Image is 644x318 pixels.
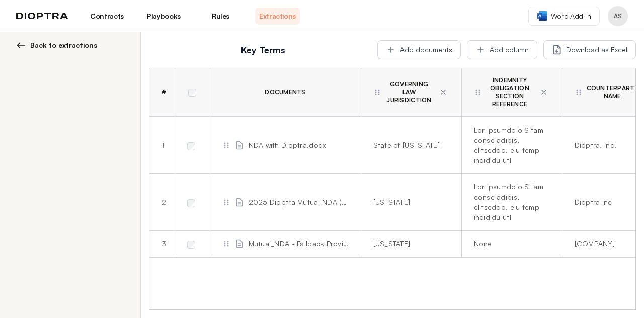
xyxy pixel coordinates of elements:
[373,197,445,207] div: [US_STATE]
[149,117,175,174] td: 1
[249,197,349,207] span: 2025 Dioptra Mutual NDA (1).docx
[543,40,636,59] button: Download as Excel
[149,174,175,231] td: 2
[210,68,361,117] th: Documents
[16,13,68,20] img: logo
[474,182,546,222] div: Lor Ipsumdolo Sitam conse adipis, elitseddo, eiu temp incididu utl Etdolorema Aliqu eni adm venia...
[249,140,326,150] span: NDA with Dioptra.docx
[149,68,175,117] th: #
[198,8,243,25] a: Rules
[538,86,550,98] button: Delete column
[377,40,461,59] button: Add documents
[155,43,371,57] h2: Key Terms
[249,239,349,249] span: Mutual_NDA - Fallback Provisions - Fallbacks in Comments.docx
[149,231,175,258] td: 3
[474,125,546,165] div: Lor Ipsumdolo Sitam conse adipis, elitseddo, eiu temp incididu utl Etdolorema Aliqu eni adm venia...
[587,84,638,100] span: Counterparty Name
[486,76,534,108] span: Indemnity Obligation Section Reference
[141,8,186,25] a: Playbooks
[537,11,547,21] img: word
[474,239,546,249] div: None
[437,86,449,98] button: Delete column
[528,7,600,26] a: Word Add-in
[85,8,129,25] a: Contracts
[16,40,128,50] button: Back to extractions
[551,11,591,21] span: Word Add-in
[16,40,26,50] img: left arrow
[30,40,97,50] span: Back to extractions
[608,6,628,26] button: Profile menu
[255,8,300,25] a: Extractions
[385,80,433,104] span: Governing Law Jurisdiction
[467,40,537,59] button: Add column
[373,239,445,249] div: [US_STATE]
[373,140,445,150] div: State of [US_STATE]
